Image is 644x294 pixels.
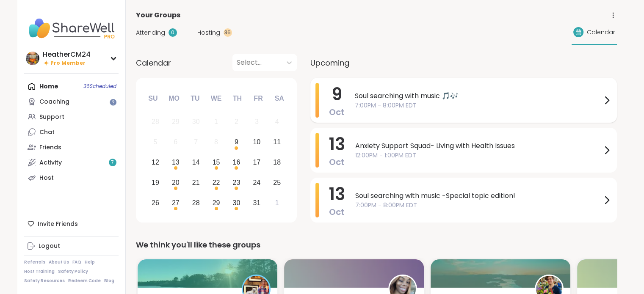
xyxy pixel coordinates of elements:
[248,113,266,131] div: Not available Friday, October 3rd, 2025
[39,242,60,250] div: Logout
[213,197,220,209] div: 29
[329,206,345,218] span: Oct
[207,194,225,212] div: Choose Wednesday, October 29th, 2025
[166,173,185,192] div: Choose Monday, October 20th, 2025
[355,101,602,110] span: 7:00PM - 8:00PM EDT
[85,259,95,265] a: Help
[228,89,246,108] div: Th
[172,177,180,188] div: 20
[111,159,114,166] span: 7
[275,197,279,209] div: 1
[24,216,119,231] div: Invite Friends
[39,128,55,137] div: Chat
[172,197,180,209] div: 27
[58,269,88,275] a: Safety Policy
[248,133,266,151] div: Choose Friday, October 10th, 2025
[355,151,602,160] span: 12:00PM - 1:00PM EDT
[146,113,165,131] div: Not available Sunday, September 28th, 2025
[248,194,266,212] div: Choose Friday, October 31st, 2025
[273,157,281,168] div: 18
[153,136,157,148] div: 5
[187,154,205,172] div: Choose Tuesday, October 14th, 2025
[24,124,119,140] a: Chat
[192,157,200,168] div: 14
[172,116,180,127] div: 29
[207,89,225,108] div: We
[146,154,165,172] div: Choose Sunday, October 12th, 2025
[172,157,180,168] div: 13
[214,116,218,127] div: 1
[194,136,198,148] div: 7
[165,89,183,108] div: Mo
[268,154,286,172] div: Choose Saturday, October 18th, 2025
[169,28,177,37] div: 0
[329,132,345,156] span: 13
[253,157,260,168] div: 17
[43,50,91,59] div: HeatherCM24
[207,173,225,192] div: Choose Wednesday, October 22nd, 2025
[587,28,615,37] span: Calendar
[227,154,246,172] div: Choose Thursday, October 16th, 2025
[136,10,180,20] span: Your Groups
[24,155,119,170] a: Activity7
[253,136,260,148] div: 10
[248,173,266,192] div: Choose Friday, October 24th, 2025
[253,177,260,188] div: 24
[24,259,45,265] a: Referrals
[24,278,65,284] a: Safety Resources
[144,89,162,108] div: Su
[146,173,165,192] div: Choose Sunday, October 19th, 2025
[268,113,286,131] div: Not available Saturday, October 4th, 2025
[110,99,116,106] iframe: Spotlight
[207,113,225,131] div: Not available Wednesday, October 1st, 2025
[192,197,200,209] div: 28
[207,133,225,151] div: Not available Wednesday, October 8th, 2025
[329,182,345,206] span: 13
[50,60,86,67] span: Pro Member
[24,170,119,185] a: Host
[273,136,281,148] div: 11
[227,133,246,151] div: Choose Thursday, October 9th, 2025
[355,141,602,151] span: Anxiety Support Squad- Living with Health Issues
[39,174,54,182] div: Host
[270,89,288,108] div: Sa
[355,191,602,201] span: Soul searching with music -Special topic edition!
[187,133,205,151] div: Not available Tuesday, October 7th, 2025
[192,116,200,127] div: 30
[39,143,61,152] div: Friends
[186,89,205,108] div: Tu
[275,116,279,127] div: 4
[49,259,69,265] a: About Us
[152,177,159,188] div: 19
[24,239,119,254] a: Logout
[268,133,286,151] div: Choose Saturday, October 11th, 2025
[24,269,55,275] a: Host Training
[255,116,259,127] div: 3
[197,28,220,37] span: Hosting
[224,28,232,37] div: 36
[233,177,240,188] div: 23
[136,57,171,69] span: Calendar
[166,194,185,212] div: Choose Monday, October 27th, 2025
[214,136,218,148] div: 8
[166,154,185,172] div: Choose Monday, October 13th, 2025
[24,109,119,124] a: Support
[227,173,246,192] div: Choose Thursday, October 23rd, 2025
[145,112,287,213] div: month 2025-10
[152,157,159,168] div: 12
[68,278,101,284] a: Redeem Code
[253,197,260,209] div: 31
[26,52,39,65] img: HeatherCM24
[268,194,286,212] div: Choose Saturday, November 1st, 2025
[329,106,345,118] span: Oct
[235,136,238,148] div: 9
[24,94,119,109] a: Coaching
[166,133,185,151] div: Not available Monday, October 6th, 2025
[332,82,342,106] span: 9
[39,159,62,167] div: Activity
[329,156,345,168] span: Oct
[248,154,266,172] div: Choose Friday, October 17th, 2025
[24,140,119,155] a: Friends
[174,136,177,148] div: 6
[355,91,602,101] span: Soul searching with music 🎵🎶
